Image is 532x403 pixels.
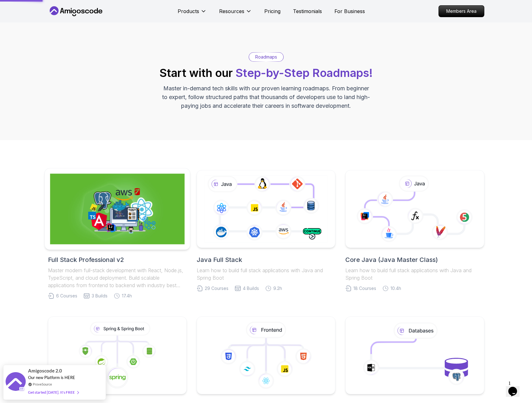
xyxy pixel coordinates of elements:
p: Master in-demand tech skills with our proven learning roadmaps. From beginner to expert, follow s... [161,84,371,110]
p: Learn how to build full stack applications with Java and Spring Boot [345,267,484,282]
span: 4 Builds [243,285,259,292]
span: 17.4h [122,293,132,299]
a: Pricing [264,7,280,15]
span: Our new Platform is HERE [28,375,75,380]
p: Roadmaps [255,54,277,60]
a: ProveSource [33,382,52,387]
p: Master modern full-stack development with React, Node.js, TypeScript, and cloud deployment. Build... [48,267,187,289]
h2: Java Full Stack [197,255,335,264]
span: 18 Courses [353,285,376,292]
h2: Full Stack Professional v2 [48,255,187,264]
div: Get started [DATE]. It's FREE [28,389,79,396]
p: Products [178,7,199,15]
span: 10.4h [391,285,401,292]
button: Products [178,7,207,20]
span: Amigoscode 2.0 [28,367,62,374]
img: Full Stack Professional v2 [50,174,185,244]
span: 29 Courses [205,285,228,292]
span: 6 Courses [56,293,77,299]
a: For Business [334,7,365,15]
img: provesource social proof notification image [6,372,26,392]
iframe: chat widget [506,378,526,397]
p: Learn how to build full stack applications with Java and Spring Boot [197,267,335,282]
p: Resources [219,7,244,15]
p: Members Area [439,6,484,17]
h2: Core Java (Java Master Class) [345,255,484,264]
a: Testimonials [293,7,322,15]
a: Full Stack Professional v2Full Stack Professional v2Master modern full-stack development with Rea... [48,170,187,299]
a: Core Java (Java Master Class)Learn how to build full stack applications with Java and Spring Boot... [345,170,484,292]
button: Resources [219,7,252,20]
a: Members Area [439,5,484,17]
h2: Start with our [160,67,373,79]
span: 3 Builds [92,293,108,299]
span: 9.2h [273,285,282,292]
span: Step-by-Step Roadmaps! [236,66,373,80]
a: Java Full StackLearn how to build full stack applications with Java and Spring Boot29 Courses4 Bu... [197,170,335,292]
